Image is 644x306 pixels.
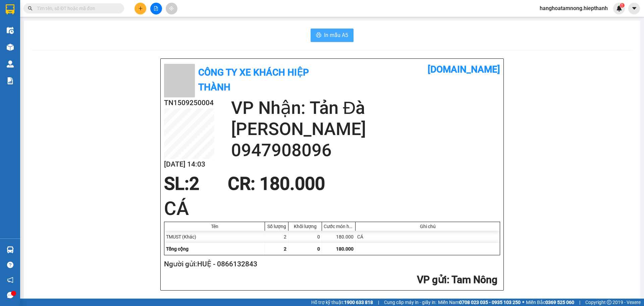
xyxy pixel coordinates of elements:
span: | [378,299,379,306]
span: printer [316,32,321,39]
div: Cước món hàng [324,224,354,229]
div: 2 [265,231,288,243]
button: plus [135,3,146,14]
b: Công Ty xe khách HIỆP THÀNH [198,67,309,93]
span: aim [169,6,174,11]
span: 180.000 [336,246,354,252]
strong: 0369 525 060 [545,300,574,305]
b: [DOMAIN_NAME] [428,64,500,75]
span: hanghoatamnong.hiepthanh [534,4,613,12]
img: solution-icon [7,77,14,84]
span: message [7,292,13,298]
strong: 0708 023 035 - 0935 103 250 [459,300,521,305]
div: 0 [288,231,322,243]
span: | [579,299,580,306]
img: warehouse-icon [7,44,14,51]
span: Tổng cộng [166,246,189,252]
div: Tên [166,224,263,229]
h2: Người gửi: HUỆ - 0866132843 [164,259,497,270]
span: 1 [621,3,623,8]
img: icon-new-feature [616,5,622,11]
div: Khối lượng [290,224,320,229]
span: Cung cấp máy in - giấy in: [384,299,436,306]
h2: 0947908096 [231,140,500,161]
img: logo-vxr [6,4,14,14]
span: file-add [154,6,158,11]
div: TMUST (Khác) [164,231,265,243]
sup: 1 [620,3,625,8]
div: Số lượng [267,224,286,229]
span: ⚪️ [522,301,524,304]
button: caret-down [628,3,640,14]
div: 180.000 [322,231,356,243]
div: CÁ [356,231,500,243]
span: search [28,6,33,11]
span: question-circle [7,262,13,268]
h2: : Tam Nông [164,273,497,287]
span: Miền Nam [438,299,521,306]
img: warehouse-icon [7,60,14,68]
span: 2 [189,173,199,194]
span: CR : 180.000 [228,173,325,194]
h2: VP Nhận: Tản Đà [231,97,500,119]
span: VP gửi [417,274,447,286]
strong: 1900 633 818 [344,300,373,305]
button: file-add [150,3,162,14]
h2: [DATE] 14:03 [164,159,214,170]
button: printerIn mẫu A5 [311,29,354,42]
h2: [PERSON_NAME] [231,119,500,140]
img: warehouse-icon [7,27,14,34]
span: SL: [164,173,189,194]
img: warehouse-icon [7,246,14,253]
span: In mẫu A5 [324,31,348,39]
h2: TN1509250004 [164,97,214,108]
span: copyright [607,300,611,305]
div: Ghi chú [357,224,498,229]
span: caret-down [631,5,637,11]
span: 0 [317,246,320,252]
span: 2 [284,246,286,252]
span: Miền Bắc [526,299,574,306]
span: notification [7,277,13,283]
h1: CÁ [164,195,500,222]
input: Tìm tên, số ĐT hoặc mã đơn [37,5,116,12]
button: aim [166,3,177,14]
span: plus [138,6,143,11]
span: Hỗ trợ kỹ thuật: [311,299,373,306]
